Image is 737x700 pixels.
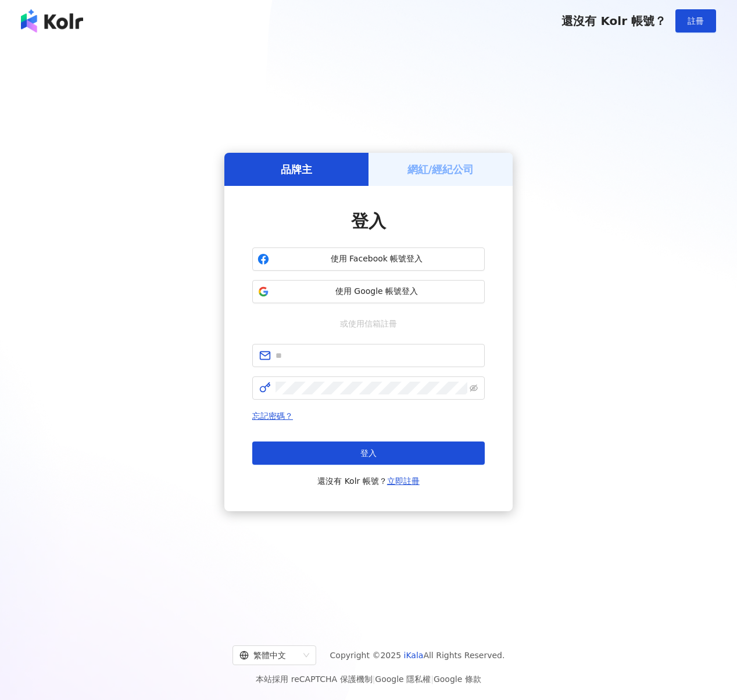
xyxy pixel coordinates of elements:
span: 使用 Facebook 帳號登入 [274,253,480,265]
a: Google 隱私權 [375,674,431,684]
a: 忘記密碼？ [252,411,293,421]
span: | [431,674,434,684]
span: 還沒有 Kolr 帳號？ [317,474,420,488]
button: 使用 Google 帳號登入 [252,280,485,303]
a: iKala [404,651,424,660]
img: logo [21,9,83,33]
span: 本站採用 reCAPTCHA 保護機制 [256,672,481,686]
button: 登入 [252,441,485,465]
span: Copyright © 2025 All Rights Reserved. [330,648,505,662]
span: 還沒有 Kolr 帳號？ [561,14,666,28]
span: eye-invisible [470,384,478,392]
div: 繁體中文 [239,646,299,665]
h5: 網紅/經紀公司 [407,162,474,177]
button: 註冊 [675,9,716,33]
a: Google 條款 [434,674,481,684]
span: 使用 Google 帳號登入 [274,286,480,297]
span: 登入 [351,211,386,231]
span: | [373,674,375,684]
span: 或使用信箱註冊 [332,317,405,330]
button: 使用 Facebook 帳號登入 [252,247,485,271]
a: 立即註冊 [387,476,420,486]
span: 註冊 [688,16,704,26]
h5: 品牌主 [281,162,312,177]
span: 登入 [360,448,377,458]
